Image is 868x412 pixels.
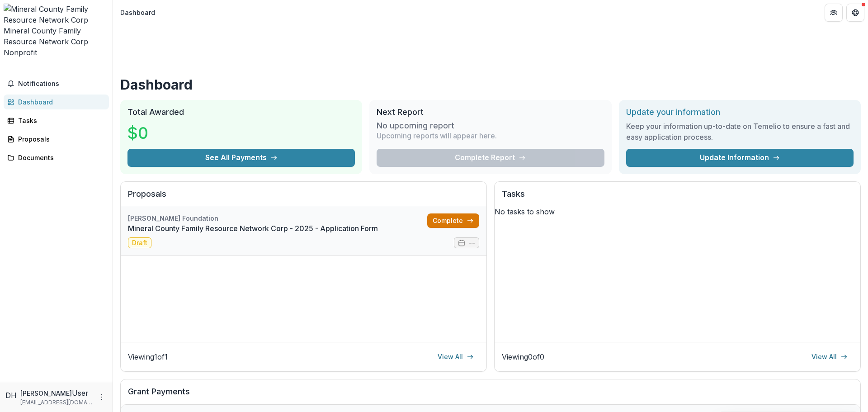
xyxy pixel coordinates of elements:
[4,95,109,109] a: Dashboard
[18,116,102,125] div: Tasks
[127,149,355,167] button: See All Payments
[846,4,864,22] button: Get Help
[377,107,604,117] h2: Next Report
[128,351,168,362] p: Viewing 1 of 1
[377,130,497,141] p: Upcoming reports will appear here.
[127,107,355,117] h2: Total Awarded
[377,121,454,131] h3: No upcoming report
[4,4,109,25] img: Mineral County Family Resource Network Corp
[120,76,861,93] h1: Dashboard
[128,387,853,404] h2: Grant Payments
[120,8,155,17] div: Dashboard
[128,189,479,206] h2: Proposals
[825,4,843,22] button: Partners
[432,350,479,364] a: View All
[626,149,854,167] a: Update Information
[427,213,479,228] a: Complete
[495,206,860,217] p: No tasks to show
[96,392,107,403] button: More
[117,6,159,19] nav: breadcrumb
[626,121,854,142] h3: Keep your information up-to-date on Temelio to ensure a fast and easy application process.
[72,388,89,398] p: User
[18,153,102,162] div: Documents
[502,189,853,206] h2: Tasks
[18,134,102,144] div: Proposals
[4,132,109,147] a: Proposals
[128,223,427,234] a: Mineral County Family Resource Network Corp - 2025 - Application Form
[4,150,109,165] a: Documents
[18,97,102,107] div: Dashboard
[502,351,544,362] p: Viewing 0 of 0
[4,113,109,128] a: Tasks
[20,398,93,407] p: [EMAIL_ADDRESS][DOMAIN_NAME]
[806,350,853,364] a: View All
[5,390,17,401] div: Dayla Harvey
[4,25,109,47] div: Mineral County Family Resource Network Corp
[626,107,854,117] h2: Update your information
[20,388,72,398] p: [PERSON_NAME]
[4,76,109,91] button: Notifications
[127,121,148,145] h3: $0
[4,48,37,57] span: Nonprofit
[18,80,105,88] span: Notifications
